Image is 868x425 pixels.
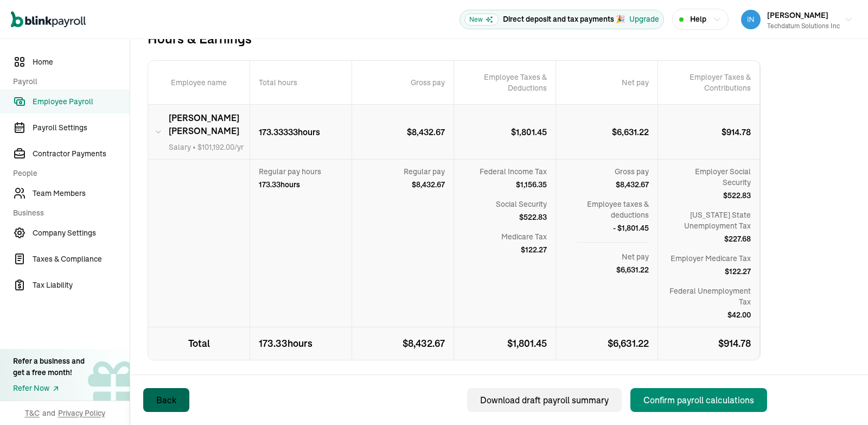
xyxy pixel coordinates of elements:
[13,76,123,87] span: Payroll
[259,179,300,190] span: 173.33 hours
[814,373,868,425] iframe: Chat Widget
[33,122,130,134] span: Payroll Settings
[11,4,86,35] nav: Global
[169,111,250,137] span: [PERSON_NAME] [PERSON_NAME]
[556,61,658,104] div: Net pay
[33,96,130,107] span: Employee Payroll
[33,253,130,265] span: Taxes & Compliance
[480,394,609,407] div: Download draft payroll summary
[169,142,191,152] span: Salary
[58,408,105,418] span: Privacy Policy
[467,388,622,412] button: Download draft payroll summary
[725,266,751,277] span: $ 122.27
[464,14,499,26] span: New
[516,179,547,190] span: $ 1,156.35
[250,327,352,360] p: 173.33 hours
[496,199,547,210] span: Social Security
[33,188,130,199] span: Team Members
[156,394,176,407] div: Back
[724,233,751,244] span: $ 227.68
[352,61,454,104] div: Gross pay
[613,223,649,233] span: - $ 1,801.45
[143,388,189,412] button: Back
[658,327,760,360] p: $ 914.78
[412,179,445,190] span: $ 8,432.67
[250,61,352,104] p: Total hours
[482,72,556,93] p: Employee Taxes & Deductions
[671,253,751,264] span: Employer Medicare Tax
[667,166,751,188] span: Employer Social Security
[259,166,321,177] span: Regular pay hours
[480,166,547,177] span: Federal Income Tax
[148,61,250,104] p: Employee name
[630,388,767,412] button: Confirm payroll calculations
[13,168,123,179] span: People
[690,14,706,25] span: Help
[629,14,659,25] button: Upgrade
[565,199,649,220] span: Employee taxes & deductions
[737,6,857,33] button: [PERSON_NAME]Techdatum Solutions Inc
[723,190,751,201] span: $ 522.83
[519,212,547,223] span: $ 522.83
[33,280,130,291] span: Tax Liability
[13,207,123,219] span: Business
[454,327,556,360] p: $ 1,801.45
[722,125,759,138] p: $ 914.78
[556,327,658,360] p: $ 6,631.22
[503,14,625,25] p: Direct deposit and tax payments 🎉
[259,125,320,138] p: 173.33333 hours
[13,356,85,378] div: Refer a business and get a free month!
[33,56,130,68] span: Home
[622,251,649,262] span: Net pay
[616,179,649,190] span: $ 8,432.67
[148,327,250,360] p: Total
[169,142,250,153] span: •
[352,327,454,360] p: $ 8,432.67
[511,125,556,138] p: $ 1,801.45
[612,125,658,138] p: $ 6,631.22
[767,10,828,20] span: [PERSON_NAME]
[13,383,85,394] a: Refer Now
[501,231,547,242] span: Medicare Tax
[667,286,751,307] span: Federal Unemployment Tax
[643,394,754,407] div: Confirm payroll calculations
[33,148,130,160] span: Contractor Payments
[25,408,40,418] span: T&C
[767,21,840,31] div: Techdatum Solutions Inc
[521,244,547,255] span: $ 122.27
[33,227,130,239] span: Company Settings
[727,309,751,320] span: $ 42.00
[615,166,649,177] span: Gross pay
[672,9,729,30] button: Help
[686,72,759,93] p: Employer Taxes & Contributions
[407,125,454,138] p: $ 8,432.67
[616,264,649,275] span: $ 6,631.22
[667,210,751,231] span: [US_STATE] State Unemployment Tax
[197,142,244,152] span: $ 101,192.00 /yr
[404,166,445,177] span: Regular pay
